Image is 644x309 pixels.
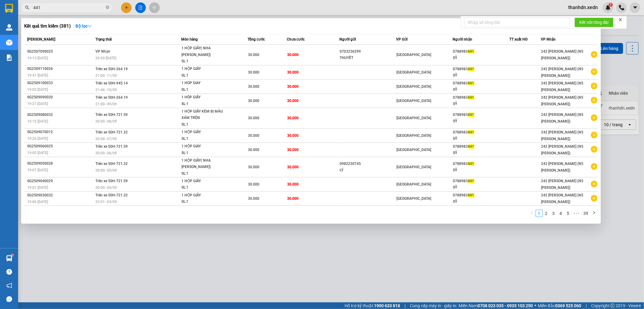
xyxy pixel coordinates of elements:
[248,196,259,201] span: 30.000
[27,200,48,204] span: 19:06 [DATE]
[528,210,536,217] button: left
[582,210,591,217] li: 39
[541,67,584,78] span: 242 [PERSON_NAME] (N5 [PERSON_NAME])
[95,200,117,204] span: 22:01 - 03/09
[181,129,227,136] div: 1 HỘP GIẤY
[558,210,564,217] a: 4
[453,143,509,150] div: 0788983
[6,54,12,61] img: solution-icon
[340,161,396,167] div: 0982230745
[24,23,71,29] h3: Kết quả tìm kiếm ( 381 )
[95,144,128,149] span: Trên xe 50H-721.59
[468,95,474,100] span: 441
[468,113,474,117] span: 441
[75,24,92,28] strong: Bộ lọc
[591,97,598,104] span: plus-circle
[543,210,550,217] a: 2
[528,210,536,217] li: Previous Page
[181,192,227,199] div: 1 HỘP GIẤY
[71,21,97,31] button: Bộ lọcdown
[181,45,227,58] div: 1 HỘP GIẤY( NHA [PERSON_NAME])
[27,192,94,199] div: SG2509030032
[33,4,104,11] input: Tìm tên, số ĐT hoặc mã đơn
[396,165,431,169] span: [GEOGRAPHIC_DATA]
[181,94,227,101] div: 1 HÔP GIẤY
[287,196,299,201] span: 30.000
[27,102,48,106] span: 19:21 [DATE]
[618,18,623,22] span: close
[25,5,29,10] span: search
[468,144,474,149] span: 441
[95,168,117,173] span: 20:00 - 05/09
[550,210,557,217] li: 3
[27,160,94,167] div: SG2509050028
[453,87,509,93] div: SỸ
[248,182,259,186] span: 30.000
[453,199,509,205] div: SỸ
[95,81,128,85] span: Trên xe 50H-945.14
[95,186,117,190] span: 20:00 - 04/09
[340,167,396,173] div: LÝ
[27,178,94,184] div: SG2509040029
[106,5,109,11] span: close-circle
[181,150,227,156] div: SL: 1
[582,210,590,217] a: 39
[27,168,48,172] span: 19:07 [DATE]
[27,129,94,135] div: SG2509070012
[453,37,473,41] span: Người nhận
[541,95,584,106] span: 242 [PERSON_NAME] (N5 [PERSON_NAME])
[248,116,259,120] span: 30.000
[530,211,534,215] span: left
[453,129,509,136] div: 0788983
[572,210,582,217] span: •••
[181,58,227,65] div: SL: 1
[453,150,509,156] div: SỸ
[541,162,584,173] span: 242 [PERSON_NAME] (N5 [PERSON_NAME])
[287,133,299,138] span: 30.000
[27,80,94,86] div: SG2509100033
[541,81,584,92] span: 242 [PERSON_NAME] (N5 [PERSON_NAME])
[6,283,12,288] span: notification
[396,70,431,74] span: [GEOGRAPHIC_DATA]
[453,161,509,167] div: 0788983
[248,37,265,41] span: Tổng cước
[27,48,94,55] div: SG2507090025
[11,254,13,256] sup: 1
[95,162,128,166] span: Trên xe 50H-721.32
[27,56,48,60] span: 19:13 [DATE]
[453,94,509,101] div: 0788983
[95,95,128,100] span: Trên xe 50H-264.19
[565,210,572,217] a: 5
[6,269,12,275] span: question-circle
[27,66,94,72] div: SG2509110026
[536,210,543,217] li: 1
[27,136,48,141] span: 19:26 [DATE]
[591,114,598,121] span: plus-circle
[550,210,557,217] a: 3
[181,184,227,191] div: SL: 1
[536,210,543,217] a: 1
[106,5,109,9] span: close-circle
[5,4,13,13] img: logo-vxr
[468,81,474,85] span: 441
[181,136,227,142] div: SL: 1
[591,163,598,170] span: plus-circle
[6,24,12,31] img: warehouse-icon
[181,66,227,72] div: 1 HỘP GIẤY
[248,148,259,152] span: 30.000
[27,186,48,190] span: 19:01 [DATE]
[181,80,227,87] div: 1 HOP GIAY
[287,116,299,120] span: 30.000
[453,101,509,107] div: SỸ
[6,296,12,302] span: message
[591,210,598,217] li: Next Page
[468,179,474,183] span: 441
[27,37,55,41] span: [PERSON_NAME]
[6,255,12,261] img: warehouse-icon
[248,84,259,89] span: 30.000
[181,170,227,177] div: SL: 1
[27,119,48,123] span: 19:15 [DATE]
[95,49,110,54] span: VP Nhận
[541,193,584,204] span: 242 [PERSON_NAME] (N5 [PERSON_NAME])
[95,74,117,78] span: 21:00 - 11/09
